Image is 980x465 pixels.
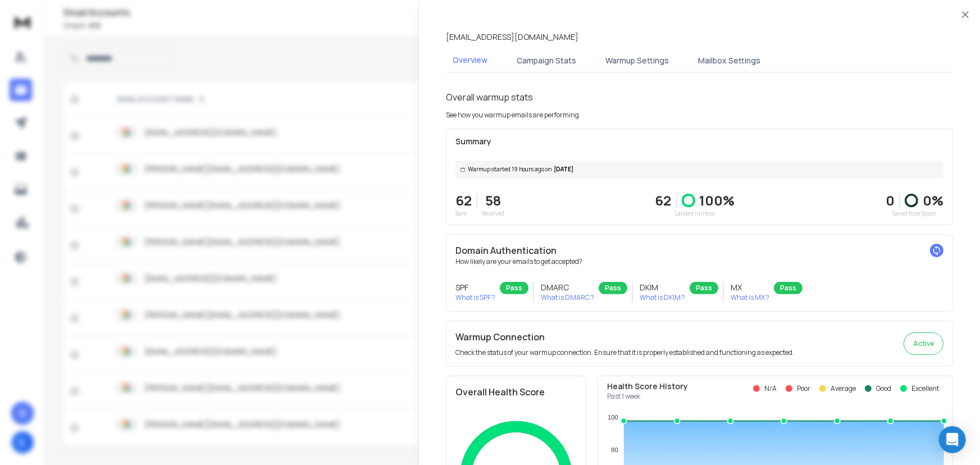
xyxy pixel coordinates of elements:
[797,384,810,393] p: Poor
[510,48,583,73] button: Campaign Stats
[446,31,578,43] p: [EMAIL_ADDRESS][DOMAIN_NAME]
[599,48,676,73] button: Warmup Settings
[886,209,943,218] p: Saved from Spam
[607,392,688,401] p: Past 1 week
[939,426,966,453] div: Open Intercom Messenger
[608,414,618,421] tspan: 100
[541,282,594,293] h3: DMARC
[482,192,504,209] p: 58
[691,48,767,73] button: Mailbox Settings
[904,332,943,355] button: Active
[468,165,551,174] span: Warmup started 19 hours ago on
[886,191,895,209] strong: 0
[655,209,735,218] p: Landed in Inbox
[455,192,472,209] p: 62
[911,384,939,393] p: Excellent
[731,293,769,302] p: What is MX ?
[655,192,672,209] p: 62
[700,192,735,209] p: 100 %
[500,282,528,294] div: Pass
[455,293,495,302] p: What is SPF ?
[455,330,794,344] h2: Warmup Connection
[446,48,494,74] button: Overview
[541,293,594,302] p: What is DMARC ?
[455,257,943,266] p: How likely are your emails to get accepted?
[607,381,688,392] p: Health Score History
[611,446,618,453] tspan: 80
[764,384,777,393] p: N/A
[640,293,685,302] p: What is DKIM ?
[455,348,794,357] p: Check the status of your warmup connection. Ensure that it is properly established and functionin...
[831,384,856,393] p: Average
[482,209,504,218] p: Received
[876,384,891,393] p: Good
[640,282,685,293] h3: DKIM
[455,136,943,147] p: Summary
[455,244,943,257] h2: Domain Authentication
[446,90,533,104] h1: Overall warmup stats
[599,282,627,294] div: Pass
[774,282,803,294] div: Pass
[455,385,577,399] h2: Overall Health Score
[731,282,769,293] h3: MX
[455,282,495,293] h3: SPF
[446,111,579,120] p: See how you warmup emails are performing
[923,192,943,209] p: 0 %
[455,161,943,178] div: [DATE]
[690,282,718,294] div: Pass
[455,209,472,218] p: Sent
